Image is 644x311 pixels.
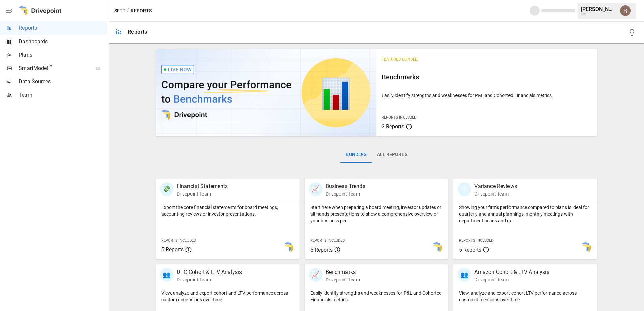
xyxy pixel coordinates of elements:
div: 💸 [160,182,173,196]
p: Drivepoint Team [474,276,549,283]
button: All Reports [372,147,413,163]
span: Team [19,91,107,99]
img: smart model [431,242,442,253]
p: Easily identify strengths and weaknesses for P&L and Cohorted Financials metrics. [382,92,592,99]
span: Reports Included [310,238,345,243]
div: Reports [128,29,147,35]
div: / [127,7,129,15]
img: Ryan McGarvey [620,5,631,16]
button: Bundles [340,147,372,163]
p: Drivepoint Team [326,190,365,197]
p: View, analyze and export cohort and LTV performance across custom dimensions over time. [161,290,294,303]
span: Dashboards [19,37,107,46]
p: Benchmarks [326,268,360,276]
button: Ryan McGarvey [616,1,635,20]
img: smart model [580,242,591,253]
p: Drivepoint Team [474,190,517,197]
span: ™ [48,63,53,72]
p: Drivepoint Team [326,276,360,283]
p: Showing your firm's performance compared to plans is ideal for quarterly and annual plannings, mo... [459,204,592,224]
button: Sett [114,7,126,15]
p: Drivepoint Team [177,276,242,283]
h6: Benchmarks [382,72,592,82]
span: Reports Included [459,238,493,243]
div: 📈 [309,268,322,282]
p: Business Trends [326,182,365,190]
p: Financial Statements [177,182,228,190]
span: Reports [19,24,107,32]
p: Start here when preparing a board meeting, investor updates or all-hands presentations to show a ... [310,204,443,224]
span: Featured Bundle [382,57,417,62]
span: SmartModel [19,64,89,72]
div: 👥 [458,268,471,282]
p: Easily identify strengths and weaknesses for P&L and Cohorted Financials metrics. [310,290,443,303]
span: Reports Included [382,115,416,120]
img: smart model [283,242,293,253]
div: 📈 [309,182,322,196]
p: View, analyze and export cohort LTV performance across custom dimensions over time. [459,290,592,303]
p: DTC Cohort & LTV Analysis [177,268,242,276]
span: 5 Reports [161,246,184,253]
div: Sett [581,12,616,15]
span: 5 Reports [459,247,481,253]
span: Data Sources [19,78,107,86]
span: Plans [19,51,107,59]
p: Variance Reviews [474,182,517,190]
p: Export the core financial statements for board meetings, accounting reviews or investor presentat... [161,204,294,217]
div: 🗓 [458,182,471,196]
img: video thumbnail [156,49,377,136]
div: 👥 [160,268,173,282]
span: Reports Included [161,238,196,243]
p: Amazon Cohort & LTV Analysis [474,268,549,276]
p: Drivepoint Team [177,190,228,197]
span: 5 Reports [310,247,333,253]
div: [PERSON_NAME] [581,6,616,12]
span: 2 Reports [382,123,404,130]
